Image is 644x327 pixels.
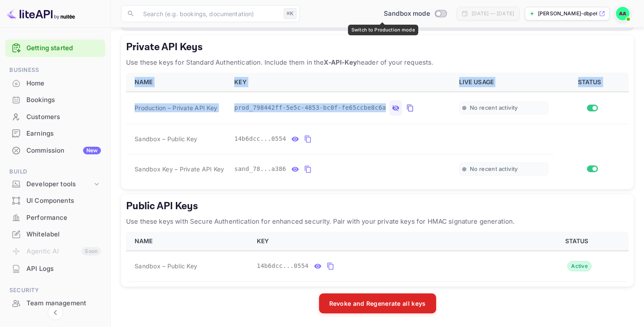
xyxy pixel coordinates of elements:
[5,193,105,208] a: UI Components
[26,196,101,206] div: UI Components
[5,109,105,125] div: Customers
[26,112,101,122] div: Customers
[5,261,105,276] a: API Logs
[5,142,105,159] div: CommissionNew
[126,199,629,213] h5: Public API Keys
[5,226,105,243] div: Whitelabel
[538,10,597,17] p: [PERSON_NAME]-dbpe6...
[234,103,386,112] span: prod_798442ff-5e5c-4853-bc0f-fe65ccbe8c6a
[126,73,229,92] th: NAME
[135,165,224,173] span: Sandbox Key – Private API Key
[126,57,629,68] p: Use these keys for Standard Authentication. Include them in the header of your requests.
[126,40,629,54] h5: Private API Keys
[528,232,629,251] th: STATUS
[5,167,105,176] span: Build
[5,295,105,311] a: Team management
[126,232,629,282] table: public api keys table
[234,134,286,143] span: 14b6dcc...0554
[5,92,105,108] a: Bookings
[135,103,217,112] span: Production – Private API Key
[5,261,105,277] div: API Logs
[5,193,105,209] div: UI Components
[83,147,101,154] div: New
[384,9,430,19] span: Sandbox mode
[471,10,514,17] div: [DATE] — [DATE]
[5,40,105,57] div: Getting started
[5,295,105,312] div: Team management
[380,9,450,19] div: Switch to Production mode
[26,129,101,139] div: Earnings
[5,75,105,92] div: Home
[48,305,63,320] button: Collapse navigation
[234,165,286,173] span: sand_78...a386
[252,232,528,251] th: KEY
[7,7,75,20] img: LiteAPI logo
[5,142,105,158] a: CommissionNew
[126,73,629,184] table: private api keys table
[135,134,197,143] span: Sandbox – Public Key
[138,5,280,22] input: Search (e.g. bookings, documentation)
[554,73,629,92] th: STATUS
[454,73,554,92] th: LIVE USAGE
[324,58,356,66] strong: X-API-Key
[26,146,101,156] div: Commission
[26,316,101,325] div: Fraud management
[284,8,296,19] div: ⌘K
[5,210,105,225] a: Performance
[5,65,105,75] span: Business
[5,125,105,141] a: Earnings
[5,286,105,295] span: Security
[5,75,105,91] a: Home
[229,73,454,92] th: KEY
[319,293,436,314] button: Revoke and Regenerate all keys
[26,213,101,223] div: Performance
[5,226,105,242] a: Whitelabel
[26,43,101,53] a: Getting started
[5,210,105,226] div: Performance
[26,95,101,105] div: Bookings
[5,92,105,108] div: Bookings
[26,79,101,88] div: Home
[5,109,105,125] a: Customers
[348,25,418,35] div: Switch to Production mode
[567,261,592,271] div: Active
[126,216,629,227] p: Use these keys with Secure Authentication for enhanced security. Pair with your private keys for ...
[470,165,518,173] span: No recent activity
[616,7,630,20] img: Abdirahman Ahmed
[5,177,105,192] div: Developer tools
[26,179,92,189] div: Developer tools
[257,262,309,270] span: 14b6dcc...0554
[26,230,101,239] div: Whitelabel
[126,232,252,251] th: NAME
[135,262,197,270] span: Sandbox – Public Key
[26,299,101,308] div: Team management
[5,125,105,142] div: Earnings
[470,104,518,111] span: No recent activity
[26,264,101,274] div: API Logs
